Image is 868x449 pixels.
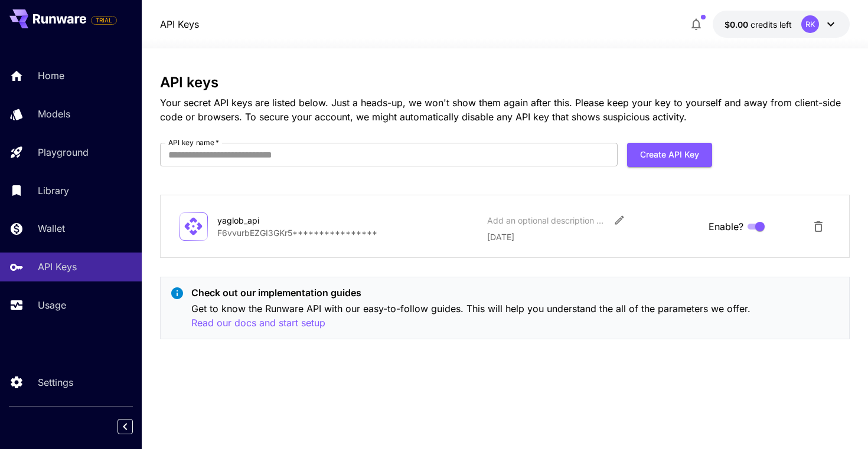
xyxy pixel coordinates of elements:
[118,419,133,434] button: Collapse sidebar
[91,13,117,27] span: Add your payment card to enable full platform functionality.
[191,286,840,300] p: Check out our implementation guides
[713,11,850,38] button: $0.00RK
[38,145,89,159] p: Playground
[160,17,199,31] nav: breadcrumb
[38,298,66,312] p: Usage
[38,221,65,235] p: Wallet
[725,19,750,30] span: $0.00
[92,16,116,25] span: TRIAL
[38,375,73,389] p: Settings
[168,137,219,148] label: API key name
[38,68,64,83] p: Home
[801,15,819,33] div: RK
[191,301,840,330] p: Get to know the Runware API with our easy-to-follow guides. This will help you understand the all...
[191,316,325,330] button: Read our docs and start setup
[38,183,69,198] p: Library
[627,143,712,167] button: Create API Key
[725,18,792,31] div: $0.00
[487,231,700,243] p: [DATE]
[38,260,77,274] p: API Keys
[160,74,850,91] h3: API keys
[807,215,830,238] button: Delete API Key
[609,209,630,231] button: Edit
[160,96,850,124] p: Your secret API keys are listed below. Just a heads-up, we won't show them again after this. Plea...
[38,107,70,121] p: Models
[217,214,335,227] div: yaglob_api
[160,17,199,31] a: API Keys
[487,214,605,227] div: Add an optional description or comment
[709,219,743,234] span: Enable?
[750,19,792,30] span: credits left
[126,416,142,437] div: Collapse sidebar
